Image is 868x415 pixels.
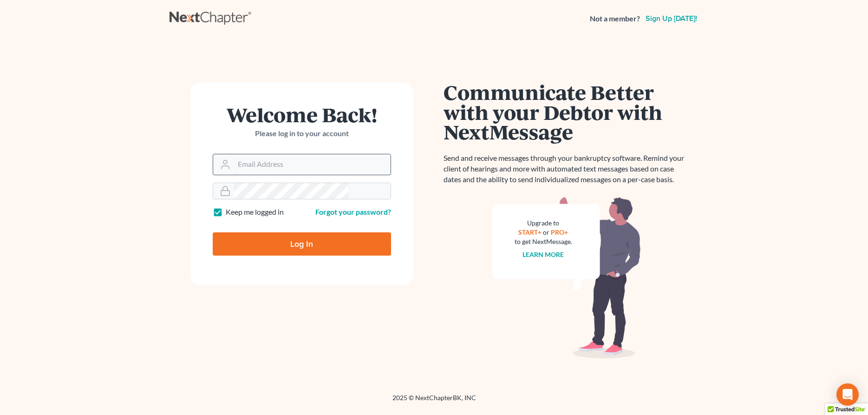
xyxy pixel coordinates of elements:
[522,250,564,258] a: Learn more
[213,232,391,256] input: Log In
[644,15,699,22] a: Sign up [DATE]!
[315,207,391,216] a: Forgot your password?
[515,218,572,228] div: Upgrade to
[590,13,640,24] strong: Not a member?
[213,105,391,125] h1: Welcome Back!
[551,228,568,236] a: PRO+
[444,82,690,142] h1: Communicate Better with your Debtor with NextMessage
[213,128,391,139] p: Please log in to your account
[170,393,699,410] div: 2025 © NextChapterBK, INC
[444,153,690,185] p: Send and receive messages through your bankruptcy software. Remind your client of hearings and mo...
[518,228,542,236] a: START+
[226,207,284,217] label: Keep me logged in
[234,154,391,175] input: Email Address
[515,237,572,246] div: to get NextMessage.
[543,228,549,236] span: or
[492,196,641,359] img: nextmessage_bg-59042aed3d76b12b5cd301f8e5b87938c9018125f34e5fa2b7a6b67550977c72.svg
[836,383,859,406] div: Open Intercom Messenger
